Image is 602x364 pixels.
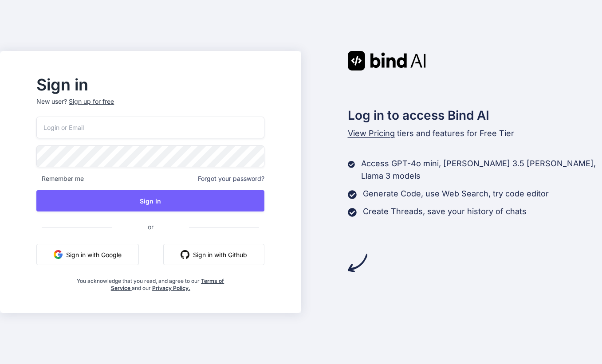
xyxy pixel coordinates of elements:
img: arrow [348,253,367,273]
span: or [112,216,189,238]
p: Generate Code, use Web Search, try code editor [363,188,549,200]
button: Sign in with Google [36,244,139,265]
img: google [54,250,63,259]
span: Remember me [36,174,84,183]
p: New user? [36,97,264,117]
button: Sign In [36,190,264,211]
p: Access GPT-4o mini, [PERSON_NAME] 3.5 [PERSON_NAME], Llama 3 models [361,157,602,182]
p: Create Threads, save your history of chats [363,205,527,218]
div: Sign up for free [69,97,114,106]
a: Privacy Policy. [152,285,190,291]
span: Forgot your password? [198,174,264,183]
img: Bind AI logo [348,51,426,70]
img: github [181,250,189,259]
a: Terms of Service [111,278,224,291]
div: You acknowledge that you read, and agree to our and our [75,272,227,292]
h2: Sign in [36,78,264,92]
span: View Pricing [348,129,395,138]
button: Sign in with Github [163,244,264,265]
input: Login or Email [36,117,264,138]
